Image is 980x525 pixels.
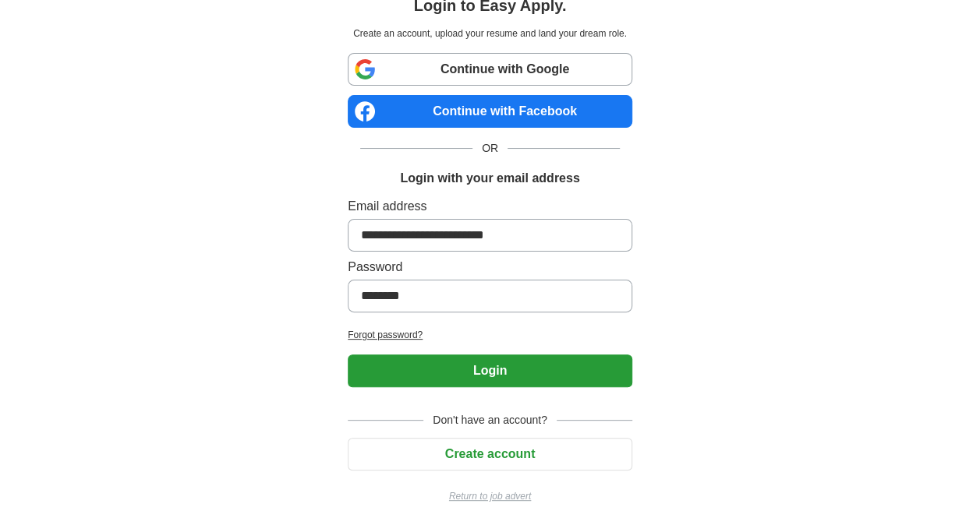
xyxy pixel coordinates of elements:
[400,169,579,188] h1: Login with your email address
[348,95,632,128] a: Continue with Facebook
[348,447,632,460] a: Create account
[348,328,632,342] a: Forgot password?
[348,438,632,470] button: Create account
[348,53,632,86] a: Continue with Google
[348,354,632,387] button: Login
[348,197,632,216] label: Email address
[348,489,632,503] a: Return to job advert
[472,140,508,157] span: OR
[351,26,629,41] p: Create an account, upload your resume and land your dream role.
[423,412,557,428] span: Don't have an account?
[348,258,632,277] label: Password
